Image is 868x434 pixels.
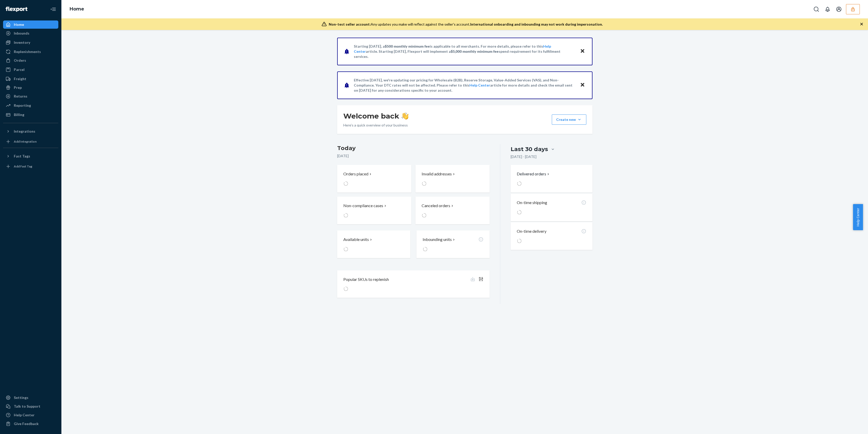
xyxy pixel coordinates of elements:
[14,129,35,134] div: Integrations
[834,4,844,14] button: Open account menu
[422,203,450,209] p: Canceled orders
[14,412,35,418] div: Help Center
[3,101,58,110] a: Reporting
[14,112,24,117] div: Billing
[329,22,371,26] span: Non-test seller account:
[337,230,410,258] button: Available units
[14,85,22,90] div: Prep
[552,114,586,125] button: Create new
[3,38,58,47] a: Inventory
[517,228,546,234] p: On-time delivery
[415,197,490,224] button: Canceled orders
[3,411,58,419] a: Help Center
[14,67,25,72] div: Parcel
[329,22,603,27] div: Any updates you make will reflect against the seller's account.
[354,78,575,93] p: Effective [DATE], we're updating our pricing for Wholesale (B2B), Reserve Storage, Value-Added Se...
[511,145,548,153] div: Last 30 days
[3,48,58,56] a: Replenishments
[401,112,409,120] img: hand-wave emoji
[14,76,26,81] div: Freight
[385,44,430,48] span: $500 monthly minimum fee
[14,40,30,45] div: Inventory
[3,56,58,65] a: Orders
[343,203,383,209] p: Non-compliance cases
[6,7,27,12] img: Flexport logo
[354,44,575,59] p: Starting [DATE], a is applicable to all merchants. For more details, please refer to this article...
[511,154,536,159] p: [DATE] - [DATE]
[3,394,58,402] a: Settings
[343,111,409,121] h1: Welcome back
[14,94,27,99] div: Returns
[469,83,490,87] a: Help Center
[3,75,58,83] a: Freight
[3,29,58,37] a: Inbounds
[422,171,452,177] p: Invalid addresses
[14,103,31,108] div: Reporting
[343,237,369,242] p: Available units
[3,66,58,74] a: Parcel
[65,2,88,17] ol: breadcrumbs
[70,6,84,12] a: Home
[3,83,58,92] a: Prep
[3,20,58,29] a: Home
[416,230,490,258] button: Inbounding units
[811,4,821,14] button: Open Search Box
[3,152,58,160] button: Fast Tags
[14,164,32,168] div: Add Fast Tag
[14,49,41,54] div: Replenishments
[14,395,28,400] div: Settings
[343,277,389,282] p: Popular SKUs to replenish
[822,4,833,14] button: Open notifications
[853,204,863,230] button: Help Center
[423,237,452,242] p: Inbounding units
[3,162,58,171] a: Add Fast Tag
[14,404,40,409] div: Talk to Support
[451,49,499,54] span: $5,000 monthly minimum fee
[14,421,39,426] div: Give Feedback
[579,48,586,55] button: Close
[3,420,58,428] button: Give Feedback
[337,197,411,224] button: Non-compliance cases
[343,123,409,128] p: Here’s a quick overview of your business
[3,402,58,410] button: Talk to Support
[470,22,603,26] span: International onboarding and inbounding may not work during impersonation.
[415,165,490,193] button: Invalid addresses
[14,58,26,63] div: Orders
[517,171,550,177] button: Delivered orders
[14,139,37,144] div: Add Integration
[337,153,490,158] p: [DATE]
[343,171,368,177] p: Orders placed
[14,31,29,36] div: Inbounds
[3,92,58,100] a: Returns
[3,111,58,119] a: Billing
[3,137,58,146] a: Add Integration
[14,154,30,159] div: Fast Tags
[579,81,586,89] button: Close
[3,127,58,135] button: Integrations
[517,200,547,206] p: On-time shipping
[337,144,490,152] h3: Today
[48,4,58,14] button: Close Navigation
[14,22,24,27] div: Home
[337,165,411,193] button: Orders placed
